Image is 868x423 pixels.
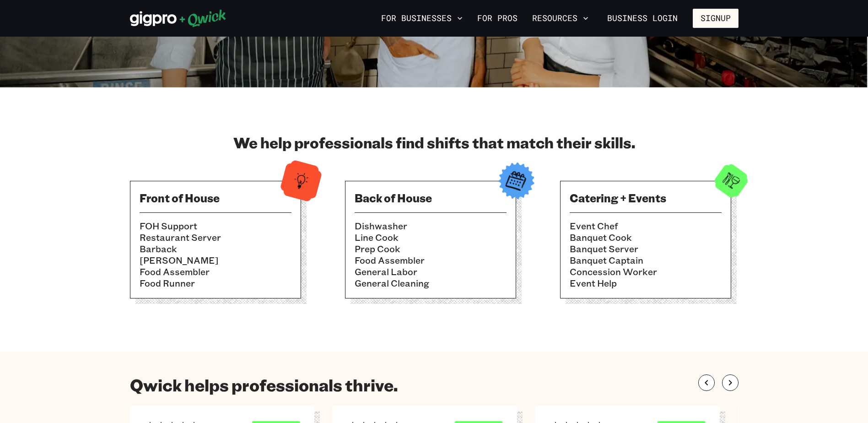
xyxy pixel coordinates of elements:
h1: Qwick helps professionals thrive. [130,374,398,395]
h3: Front of House [140,190,291,205]
li: Banquet Cook [570,232,722,243]
li: Concession Worker [570,266,722,277]
li: Line Cook [355,232,507,243]
li: Event Chef [570,220,722,232]
li: Barback [140,243,291,255]
h3: Catering + Events [570,190,722,205]
li: Food Assembler [140,266,291,277]
li: Prep Cook [355,243,507,255]
li: Food Runner [140,277,291,289]
a: For Pros [474,11,521,26]
li: Banquet Captain [570,255,722,266]
li: FOH Support [140,220,291,232]
button: Signup [693,9,739,28]
li: [PERSON_NAME] [140,255,291,266]
li: Event Help [570,277,722,289]
li: Dishwasher [355,220,507,232]
li: Banquet Server [570,243,722,255]
h2: We help professionals find shifts that match their skills. [130,133,739,152]
a: Business Login [599,9,685,28]
li: Food Assembler [355,255,507,266]
h3: Back of House [355,190,507,205]
li: General Labor [355,266,507,277]
button: For Businesses [377,11,466,26]
li: General Cleaning [355,277,507,289]
button: Resources [528,11,592,26]
li: Restaurant Server [140,232,291,243]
